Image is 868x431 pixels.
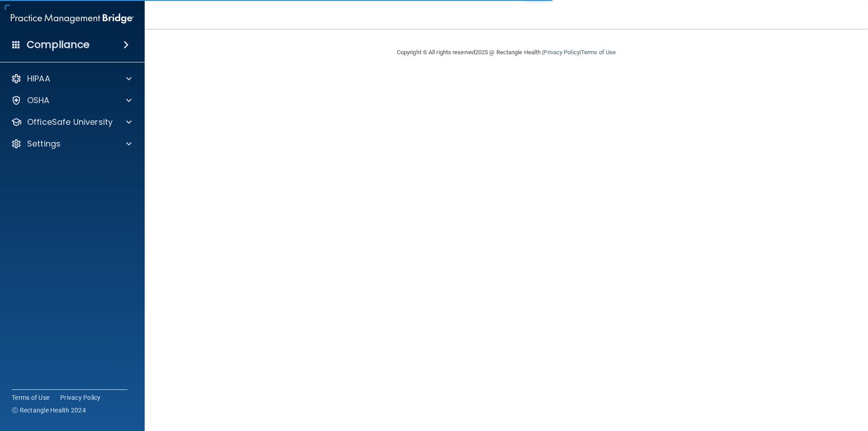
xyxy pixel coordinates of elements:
[11,95,132,106] a: OSHA
[11,117,132,128] a: OfficeSafe University
[27,117,113,128] p: OfficeSafe University
[581,49,616,56] a: Terms of Use
[11,73,132,84] a: HIPAA
[27,73,50,84] p: HIPAA
[11,9,134,28] img: PMB logo
[543,49,579,56] a: Privacy Policy
[341,38,671,67] div: Copyright © All rights reserved 2025 @ Rectangle Health | |
[12,393,49,402] a: Terms of Use
[11,138,132,149] a: Settings
[27,38,90,51] h4: Compliance
[27,95,50,106] p: OSHA
[12,406,86,415] span: Ⓒ Rectangle Health 2024
[60,393,101,402] a: Privacy Policy
[27,138,61,149] p: Settings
